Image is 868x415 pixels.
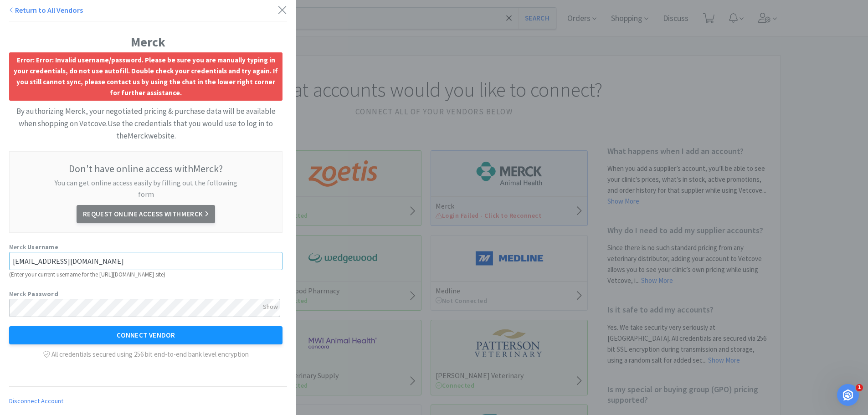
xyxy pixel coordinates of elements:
[11,55,280,98] p: Error: Error: Invalid username/password. Please be sure you are manually typing in your credentia...
[77,205,215,223] a: Request Online Access withMerck
[837,384,859,406] iframe: Intercom live chat
[9,242,58,252] label: Merck
[48,177,244,200] p: You can get online access easily by filling out the following form
[9,326,282,344] button: Connect Vendor
[19,161,273,177] h1: Don't have online access with Merck ?
[9,105,282,143] h2: By authorizing Merck, your negotiated pricing & purchase data will be available when shopping on ...
[108,118,273,141] span: Use the credentials that you would use to log in to the Merck website.
[263,299,278,314] div: Show
[856,384,863,391] span: 1
[9,397,63,405] a: Disconnect Account
[9,32,287,52] h1: Merck
[9,289,58,299] label: Merck
[9,5,83,15] a: Return to All Vendors
[27,243,58,251] strong: Username
[27,290,58,298] strong: Password
[9,270,282,280] p: ( Enter your current username for the [URL][DOMAIN_NAME] site )
[9,344,282,360] div: All credentials secured using 256 bit end-to-end bank level encryption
